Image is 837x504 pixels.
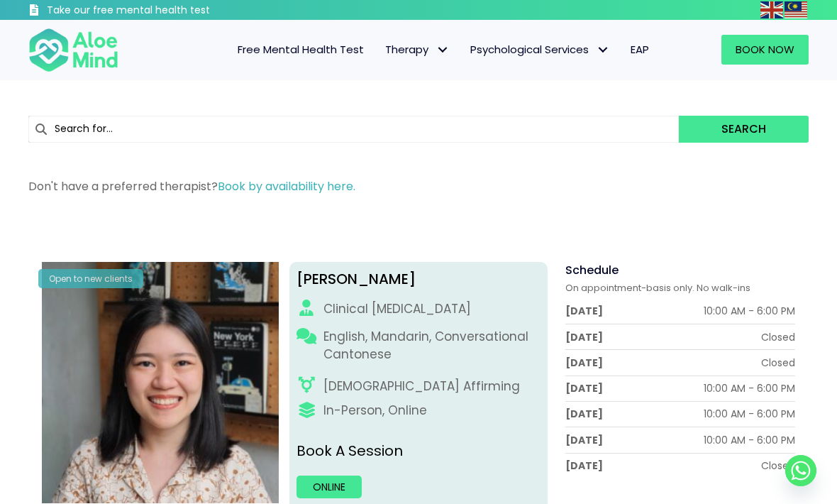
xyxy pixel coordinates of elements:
[631,42,649,57] span: EAP
[470,42,609,57] span: Psychological Services
[218,178,355,195] a: Book by availability here.
[238,42,364,57] span: Free Mental Health Test
[323,378,520,395] div: [DEMOGRAPHIC_DATA] Affirming
[721,35,809,65] a: Book Now
[785,1,809,18] a: Malay
[28,4,272,20] a: Take our free mental health test
[323,300,471,318] div: Clinical [MEDICAL_DATA]
[565,433,603,447] div: [DATE]
[736,42,794,57] span: Book Now
[296,269,541,290] div: [PERSON_NAME]
[432,40,453,60] span: Therapy: submenu
[704,304,795,318] div: 10:00 AM - 6:00 PM
[28,27,118,72] img: Aloe mind Logo
[565,304,603,318] div: [DATE]
[47,4,272,18] h3: Take our free mental health test
[565,330,603,344] div: [DATE]
[323,402,427,420] div: In-Person, Online
[38,269,143,288] div: Open to new clients
[704,407,795,421] div: 10:00 AM - 6:00 PM
[227,35,375,65] a: Free Mental Health Test
[761,330,795,344] div: Closed
[565,281,750,295] span: On appointment-basis only. No walk-ins
[704,381,795,395] div: 10:00 AM - 6:00 PM
[28,116,679,143] input: Search for...
[385,42,449,57] span: Therapy
[565,407,603,421] div: [DATE]
[785,455,816,486] a: Whatsapp
[761,356,795,370] div: Closed
[761,459,795,473] div: Closed
[704,433,795,447] div: 10:00 AM - 6:00 PM
[785,1,807,18] img: ms
[760,1,785,18] a: English
[296,476,362,498] a: Online
[620,35,660,65] a: EAP
[565,381,603,395] div: [DATE]
[679,116,809,143] button: Search
[133,35,660,65] nav: Menu
[592,40,613,60] span: Psychological Services: submenu
[460,35,620,65] a: Psychological ServicesPsychological Services: submenu
[565,459,603,473] div: [DATE]
[565,356,603,370] div: [DATE]
[760,1,783,18] img: en
[42,262,279,504] img: Chen-Wen-profile-photo
[28,178,809,195] p: Don't have a preferred therapist?
[375,35,460,65] a: TherapyTherapy: submenu
[323,328,541,363] p: English, Mandarin, Conversational Cantonese
[565,262,619,278] span: Schedule
[296,441,541,461] p: Book A Session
